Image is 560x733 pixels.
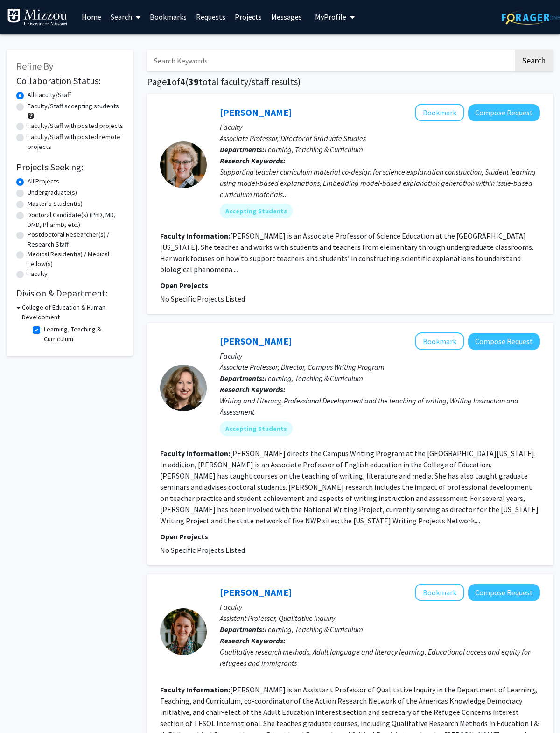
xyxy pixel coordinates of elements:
p: Assistant Professor, Qualitative Inquiry [220,613,540,624]
label: Master's Student(s) [28,199,83,209]
b: Faculty Information: [160,685,230,694]
a: [PERSON_NAME] [220,586,292,598]
span: No Specific Projects Listed [160,545,245,555]
button: Compose Request to Melissa Hauber-Özer [468,584,540,601]
a: Messages [266,0,307,33]
label: Faculty/Staff accepting students [28,101,119,111]
fg-read-more: [PERSON_NAME] is an Associate Professor of Science Education at the [GEOGRAPHIC_DATA][US_STATE]. ... [160,231,533,274]
button: Add Melissa Hauber-Özer to Bookmarks [415,584,464,601]
label: Learning, Teaching & Curriculum [44,324,121,344]
b: Departments: [220,145,265,154]
h2: Division & Department: [16,288,124,299]
span: 1 [167,76,172,87]
label: Medical Resident(s) / Medical Fellow(s) [28,249,124,269]
h2: Projects Seeking: [16,162,124,173]
label: All Projects [28,176,59,186]
button: Compose Request to Laura Zangori [468,104,540,121]
span: Learning, Teaching & Curriculum [265,374,363,383]
span: No Specific Projects Listed [160,294,245,303]
b: Research Keywords: [220,156,286,165]
p: Faculty [220,121,540,133]
a: Projects [230,0,266,33]
label: Undergraduate(s) [28,188,77,197]
button: Search [515,50,553,71]
div: Writing and Literacy, Professional Development and the teaching of writing, Writing Instruction a... [220,395,540,417]
span: 39 [189,76,199,87]
p: Associate Professor; Director, Campus Writing Program [220,361,540,373]
b: Faculty Information: [160,449,230,458]
b: Departments: [220,374,265,383]
label: Faculty/Staff with posted remote projects [28,132,124,152]
iframe: Chat [7,691,40,726]
p: Open Projects [160,280,540,291]
h2: Collaboration Status: [16,75,124,86]
span: 4 [180,76,185,87]
p: Faculty [220,601,540,613]
button: Add Laura Zangori to Bookmarks [415,104,464,121]
a: Search [106,0,145,33]
p: Faculty [220,350,540,361]
p: Associate Professor, Director of Graduate Studies [220,133,540,144]
label: Postdoctoral Researcher(s) / Research Staff [28,230,124,249]
b: Research Keywords: [220,385,286,394]
button: Compose Request to Amy Lannin [468,333,540,350]
a: [PERSON_NAME] [220,335,292,347]
label: Doctoral Candidate(s) (PhD, MD, DMD, PharmD, etc.) [28,210,124,230]
a: Bookmarks [145,0,191,33]
b: Research Keywords: [220,636,286,645]
a: Home [77,0,106,33]
input: Search Keywords [147,50,513,71]
fg-read-more: [PERSON_NAME] directs the Campus Writing Program at the [GEOGRAPHIC_DATA][US_STATE]. In addition,... [160,449,539,525]
p: Open Projects [160,531,540,542]
span: Learning, Teaching & Curriculum [265,145,363,154]
label: All Faculty/Staff [28,90,71,100]
span: Refine By [16,60,53,72]
label: Faculty [28,269,48,279]
div: Qualitative research methods, Adult language and literacy learning, Educational access and equity... [220,646,540,669]
b: Faculty Information: [160,231,230,240]
img: ForagerOne Logo [502,10,560,25]
a: Requests [191,0,230,33]
img: University of Missouri Logo [7,8,68,27]
mat-chip: Accepting Students [220,421,293,436]
label: Faculty/Staff with posted projects [28,121,123,131]
div: Supporting teacher curriculum material co-design for science explanation construction, Student le... [220,166,540,200]
mat-chip: Accepting Students [220,204,293,218]
h1: Page of ( total faculty/staff results) [147,76,553,87]
b: Departments: [220,625,265,634]
a: [PERSON_NAME] [220,106,292,118]
span: My Profile [315,12,346,21]
h3: College of Education & Human Development [22,303,124,322]
span: Learning, Teaching & Curriculum [265,625,363,634]
button: Add Amy Lannin to Bookmarks [415,332,464,350]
